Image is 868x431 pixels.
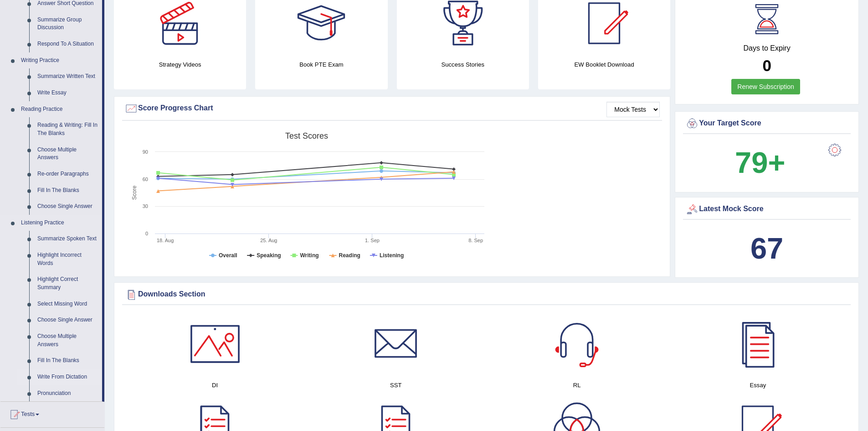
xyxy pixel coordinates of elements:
tspan: 1. Sep [365,238,380,243]
h4: RL [491,380,663,390]
div: Your Target Score [685,117,848,130]
a: Choose Multiple Answers [33,142,102,166]
a: Choose Multiple Answers [33,328,102,353]
a: Fill In The Blanks [33,353,102,369]
tspan: Speaking [257,252,281,259]
a: Write Essay [33,85,102,101]
tspan: 18. Aug [157,238,174,243]
b: 0 [762,57,771,74]
h4: SST [310,380,482,390]
a: Write From Dictation [33,369,102,385]
h4: Essay [672,380,844,390]
div: Score Progress Chart [124,102,660,115]
a: Highlight Incorrect Words [33,247,102,271]
a: Reading & Writing: Fill In The Blanks [33,117,102,141]
text: 60 [143,177,148,182]
text: 30 [143,203,148,209]
text: 90 [143,149,148,155]
a: Listening Practice [17,215,102,231]
tspan: 8. Sep [468,238,483,243]
tspan: Overall [219,252,237,259]
tspan: Test scores [285,131,328,140]
h4: Book PTE Exam [255,60,387,69]
a: Select Missing Word [33,296,102,312]
a: Pronunciation [33,385,102,402]
a: Renew Subscription [731,79,800,94]
text: 0 [145,231,148,236]
a: Reading Practice [17,101,102,118]
a: Summarize Spoken Text [33,231,102,247]
tspan: Listening [380,252,404,259]
tspan: Reading [339,252,360,259]
a: Re-order Paragraphs [33,166,102,182]
div: Latest Mock Score [685,203,848,216]
a: Writing Practice [17,52,102,69]
a: Tests [0,402,104,425]
h4: EW Booklet Download [538,60,670,69]
a: Highlight Correct Summary [33,271,102,296]
tspan: Score [131,186,138,200]
a: Summarize Group Discussion [33,12,102,36]
a: Choose Single Answer [33,198,102,215]
a: Respond To A Situation [33,36,102,52]
h4: Success Stories [397,60,529,69]
div: Downloads Section [124,288,848,301]
b: 67 [750,232,783,265]
h4: DI [129,380,301,390]
a: Fill In The Blanks [33,182,102,199]
h4: Days to Expiry [685,44,848,52]
a: Summarize Written Text [33,68,102,85]
b: 79+ [735,146,785,179]
tspan: 25. Aug [260,238,277,243]
h4: Strategy Videos [114,60,246,69]
tspan: Writing [300,252,318,259]
a: Choose Single Answer [33,312,102,328]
